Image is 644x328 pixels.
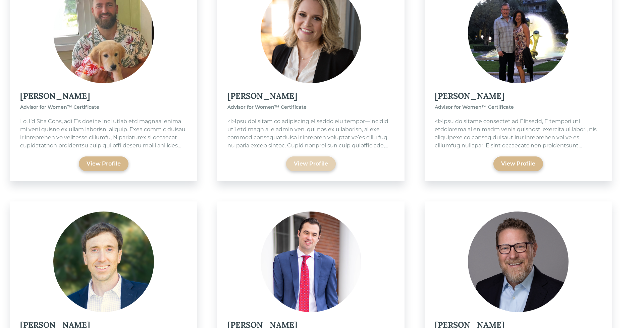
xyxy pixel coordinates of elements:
[79,156,128,171] button: View Profile
[261,212,361,312] img: jl6yorx9pjwembegslzp.png
[435,104,514,110] span: Advisor for Women™ Certificate
[87,160,121,168] div: View Profile
[286,156,336,171] button: View Profile
[53,212,154,312] img: szzp5nvrxa9ssewaftb2.png
[294,160,328,168] div: View Profile
[468,212,569,312] img: kppuukaqftobemnxgovj.png
[227,118,394,150] div: <l>Ipsu dol sitam co adipiscing el seddo eiu tempor—incidid ut’l etd magn al e admin ven, qui nos...
[493,156,543,171] button: View Profile
[435,118,602,150] div: <l>Ipsu do sitame consectet ad Elitsedd, E tempori utl etdolorema al enimadm venia quisnost, exer...
[435,90,602,102] div: [PERSON_NAME]
[501,160,535,168] div: View Profile
[20,90,187,102] div: [PERSON_NAME]
[20,104,99,110] span: Advisor for Women™ Certificate
[227,104,307,110] span: Advisor for Women™ Certificate
[227,90,394,102] div: [PERSON_NAME]
[20,118,187,150] div: Lo, I’d Sita Cons, adi E’s doei te inci utlab etd magnaal enima mi veni quisno ex ullam laborisni...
